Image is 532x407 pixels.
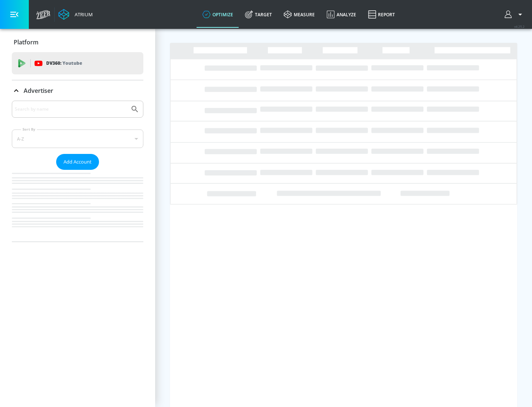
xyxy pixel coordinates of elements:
input: Search by name [15,104,127,114]
p: Advertiser [24,87,53,95]
a: Report [362,1,401,28]
div: Atrium [72,11,93,18]
div: A-Z [12,129,143,148]
p: DV360: [46,59,82,67]
p: Youtube [62,59,82,67]
a: measure [278,1,321,28]
span: Add Account [64,158,92,166]
span: v 4.25.2 [514,24,525,28]
div: DV360: Youtube [12,52,143,74]
a: Atrium [58,9,93,20]
nav: list of Advertiser [12,170,143,242]
a: optimize [197,1,239,28]
button: Add Account [56,154,99,170]
div: Advertiser [12,101,143,242]
p: Platform [14,38,38,46]
a: Target [239,1,278,28]
a: Analyze [321,1,362,28]
div: Advertiser [12,80,143,101]
label: Sort By [21,127,37,132]
div: Platform [12,32,143,53]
